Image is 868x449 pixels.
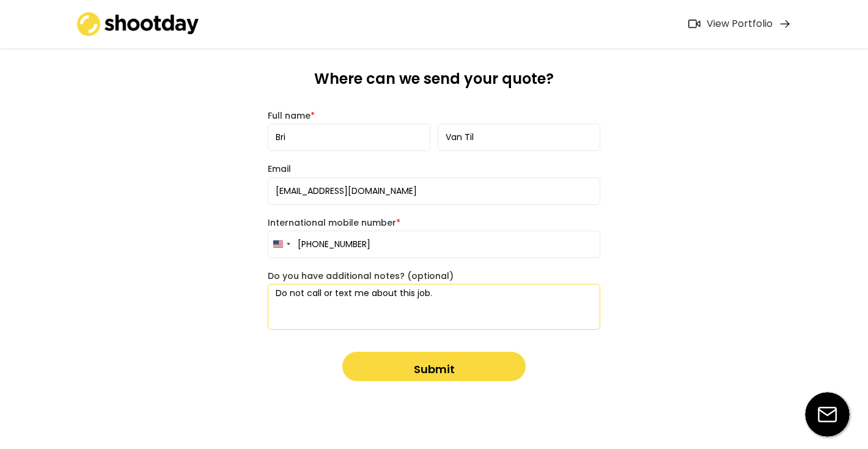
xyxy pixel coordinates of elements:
[268,163,600,174] div: Email
[268,270,600,281] div: Do you have additional notes? (optional)
[438,124,600,151] input: Last name
[268,217,600,228] div: International mobile number
[268,69,600,98] div: Where can we send your quote?
[268,231,294,258] button: Selected country
[268,231,600,258] input: (201) 555-0123
[77,12,199,36] img: shootday_logo.png
[342,352,526,381] button: Submit
[268,177,600,205] input: Email
[707,18,773,31] div: View Portfolio
[688,20,701,28] img: Icon%20feather-video%402x.png
[268,110,600,121] div: Full name
[805,392,850,437] img: email-icon%20%281%29.svg
[268,124,430,151] input: First name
